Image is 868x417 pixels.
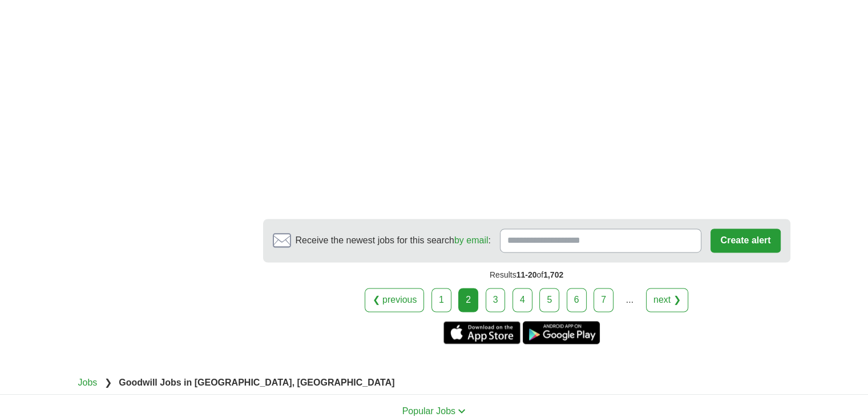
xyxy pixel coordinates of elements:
[365,288,424,312] a: ❮ previous
[296,234,491,247] span: Receive the newest jobs for this search :
[431,288,451,312] a: 1
[516,270,537,279] span: 11-20
[402,406,455,415] span: Popular Jobs
[78,378,98,387] a: Jobs
[543,270,563,279] span: 1,702
[523,321,600,344] a: Get the Android app
[594,288,613,312] a: 7
[710,228,780,252] button: Create alert
[443,321,520,344] a: Get the iPhone app
[454,235,488,245] a: by email
[539,288,559,312] a: 5
[618,288,641,311] div: ...
[646,288,688,312] a: next ❯
[567,288,587,312] a: 6
[458,408,466,414] img: toggle icon
[263,262,790,288] div: Results of
[119,378,394,387] strong: Goodwill Jobs in [GEOGRAPHIC_DATA], [GEOGRAPHIC_DATA]
[104,378,112,387] span: ❯
[512,288,532,312] a: 4
[458,288,478,312] div: 2
[486,288,506,312] a: 3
